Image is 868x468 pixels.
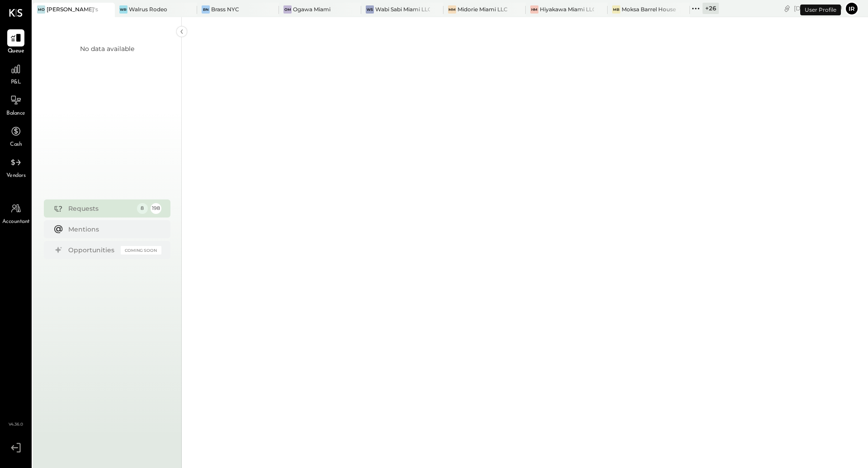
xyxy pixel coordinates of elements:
[0,29,31,56] a: Queue
[703,3,719,14] div: + 26
[0,60,31,87] a: P&L
[8,47,24,56] span: Queue
[293,5,330,13] div: Ogawa Miami
[540,5,594,13] div: Hiyakawa Miami LLC
[0,123,31,149] a: Cash
[37,5,45,14] div: Mo
[612,5,620,14] div: MB
[458,5,508,13] div: Midorie Miami LLC
[137,203,148,214] div: 8
[121,246,161,255] div: Coming Soon
[11,79,21,87] span: P&L
[783,4,792,13] div: copy link
[80,44,134,53] div: No data available
[10,141,22,149] span: Cash
[119,5,127,14] div: WR
[68,225,157,234] div: Mentions
[530,5,538,14] div: HM
[151,203,161,214] div: 198
[448,5,456,14] div: MM
[47,5,98,13] div: [PERSON_NAME]'s
[622,5,676,13] div: Moksa Barrel House
[794,4,842,13] div: [DATE]
[0,92,31,118] a: Balance
[202,5,210,14] div: BN
[800,5,841,15] div: User Profile
[129,5,167,13] div: Walrus Rodeo
[68,204,132,213] div: Requests
[2,218,30,226] span: Accountant
[0,154,31,180] a: Vendors
[211,5,239,13] div: Brass NYC
[6,110,25,118] span: Balance
[0,200,31,226] a: Accountant
[366,5,374,14] div: WS
[375,5,430,13] div: Wabi Sabi Miami LLC
[283,5,292,14] div: OM
[6,172,26,180] span: Vendors
[844,1,859,16] button: Ir
[68,246,116,255] div: Opportunities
